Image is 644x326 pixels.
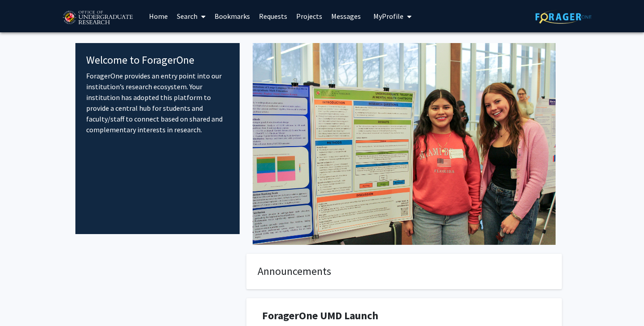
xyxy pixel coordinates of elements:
[258,265,551,278] h4: Announcements
[292,0,327,32] a: Projects
[262,309,546,322] h1: ForagerOne UMD Launch
[145,0,172,32] a: Home
[535,10,591,24] img: ForagerOne Logo
[373,12,403,21] span: My Profile
[172,0,210,32] a: Search
[253,43,556,245] img: Cover Image
[7,286,38,319] iframe: Chat
[86,70,229,135] p: ForagerOne provides an entry point into our institution’s research ecosystem. Your institution ha...
[60,7,136,29] img: University of Maryland Logo
[210,0,254,32] a: Bookmarks
[254,0,292,32] a: Requests
[327,0,365,32] a: Messages
[86,54,229,67] h4: Welcome to ForagerOne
